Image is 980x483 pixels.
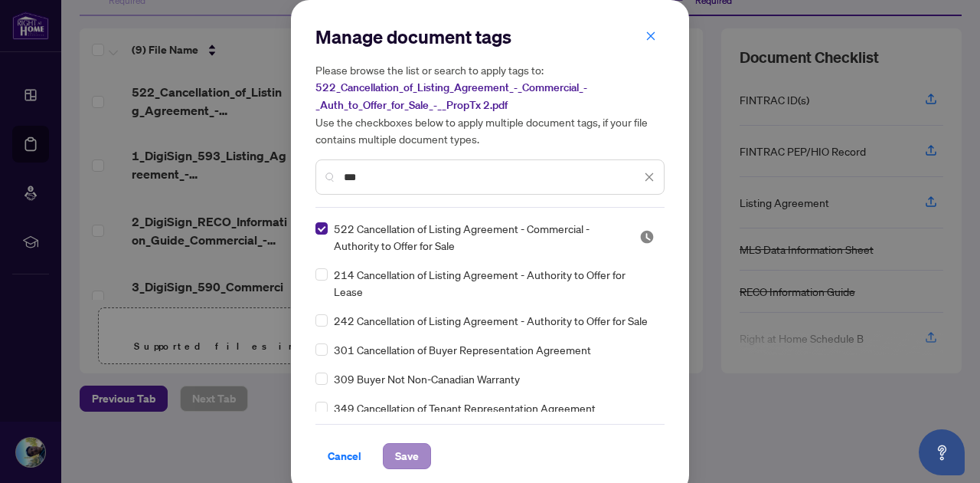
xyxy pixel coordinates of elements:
[328,444,361,468] span: Cancel
[334,341,591,358] span: 301 Cancellation of Buyer Representation Agreement
[334,312,648,329] span: 242 Cancellation of Listing Agreement - Authority to Offer for Sale
[645,31,656,41] span: close
[919,429,965,475] button: Open asap
[334,220,621,254] span: 522 Cancellation of Listing Agreement - Commercial - Authority to Offer for Sale
[315,80,587,112] span: 522_Cancellation_of_Listing_Agreement_-_Commercial_-_Auth_to_Offer_for_Sale_-__PropTx 2.pdf
[639,229,655,245] span: Pending Review
[315,61,665,147] h5: Please browse the list or search to apply tags to: Use the checkboxes below to apply multiple doc...
[315,443,374,469] button: Cancel
[334,266,655,300] span: 214 Cancellation of Listing Agreement - Authority to Offer for Lease
[395,444,419,468] span: Save
[639,229,655,245] img: status
[383,443,431,469] button: Save
[334,399,596,416] span: 349 Cancellation of Tenant Representation Agreement
[644,172,655,182] span: close
[315,25,665,49] h2: Manage document tags
[334,370,520,387] span: 309 Buyer Not Non-Canadian Warranty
